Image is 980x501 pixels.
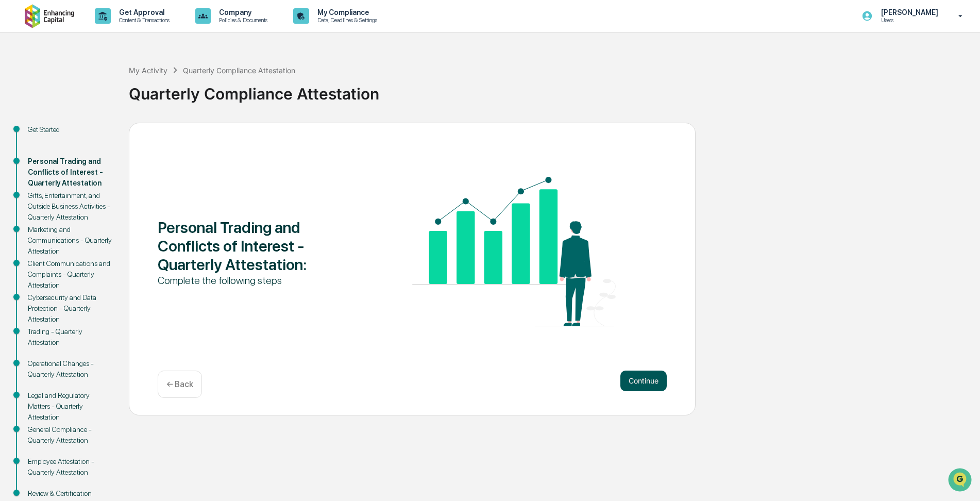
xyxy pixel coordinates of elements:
[35,79,169,89] div: Start new chat
[28,358,112,380] div: Operational Changes - Quarterly Attestation
[166,379,193,389] p: ← Back
[6,126,71,144] a: 🖐️Preclearance
[129,76,975,103] div: Quarterly Compliance Attestation
[28,156,112,189] div: Personal Trading and Conflicts of Interest - Quarterly Attestation
[111,16,175,24] p: Content & Transactions
[85,130,128,140] span: Attestations
[211,16,273,24] p: Policies & Documents
[111,8,175,16] p: Get Approval
[25,4,74,28] img: logo
[21,130,66,140] span: Preclearance
[129,66,167,75] div: My Activity
[28,190,112,223] div: Gifts, Entertainment, and Outside Business Activities - Quarterly Attestation
[103,175,125,182] span: Pylon
[28,292,112,325] div: Cybersecurity and Data Protection - Quarterly Attestation
[28,326,112,348] div: Trading - Quarterly Attestation
[28,488,112,499] div: Review & Certification
[35,89,130,97] div: We're available if you need us!
[175,82,188,94] button: Start new chat
[412,177,616,326] img: Personal Trading and Conflicts of Interest - Quarterly Attestation
[183,66,295,75] div: Quarterly Compliance Attestation
[75,131,83,139] div: 🗄️
[309,16,382,24] p: Data, Deadlines & Settings
[10,22,188,38] p: How can we help?
[10,131,19,139] div: 🖐️
[28,424,112,446] div: General Compliance - Quarterly Attestation
[6,145,69,164] a: 🔎Data Lookup
[28,124,112,135] div: Get Started
[28,258,112,291] div: Client Communications and Complaints - Quarterly Attestation
[71,126,132,144] a: 🗄️Attestations
[28,224,112,257] div: Marketing and Communications - Quarterly Attestation
[73,174,125,182] a: Powered byPylon
[620,371,667,391] button: Continue
[10,79,29,97] img: 1746055101610-c473b297-6a78-478c-a979-82029cc54cd1
[947,467,975,495] iframe: Open customer support
[10,151,19,159] div: 🔎
[158,218,361,274] div: Personal Trading and Conflicts of Interest - Quarterly Attestation :
[309,8,382,16] p: My Compliance
[21,149,65,160] span: Data Lookup
[873,8,943,16] p: [PERSON_NAME]
[211,8,273,16] p: Company
[158,274,361,287] div: Complete the following steps
[873,16,943,24] p: Users
[28,456,112,478] div: Employee Attestation - Quarterly Attestation
[28,390,112,423] div: Legal and Regulatory Matters - Quarterly Attestation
